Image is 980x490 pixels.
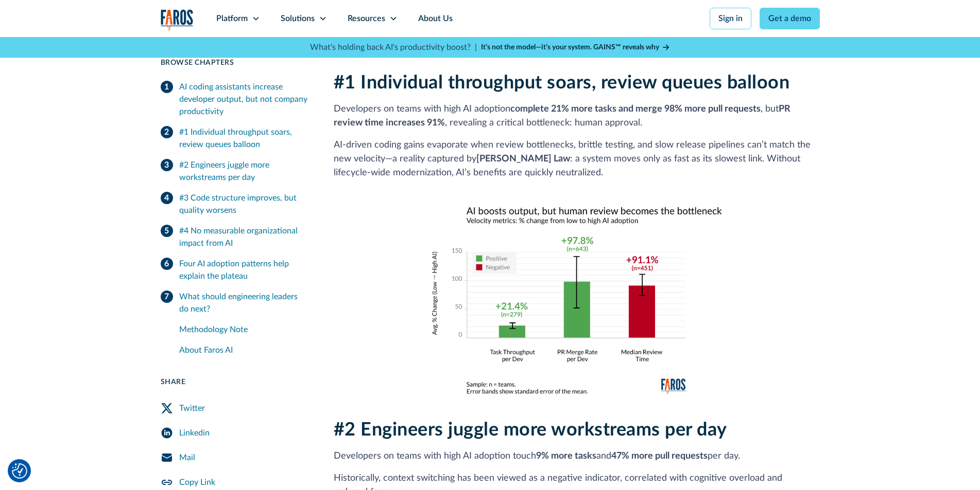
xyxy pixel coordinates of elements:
a: It’s not the model—it’s your system. GAINS™ reveals why [481,42,670,53]
img: Logo of the analytics and reporting company Faros. [161,9,194,30]
div: #2 Engineers juggle more workstreams per day [179,159,309,184]
div: Platform [216,12,248,25]
div: Browse Chapters [161,58,309,68]
h2: #1 Individual throughput soars, review queues balloon [334,72,820,94]
div: What should engineering leaders do next? [179,291,309,315]
a: AI coding assistants increase developer output, but not company productivity [161,77,309,122]
div: #1 Individual throughput soars, review queues balloon [179,126,309,151]
div: #4 No measurable organizational impact from AI [179,225,309,249]
a: LinkedIn Share [161,421,309,445]
a: #2 Engineers juggle more workstreams per day [161,155,309,188]
a: #4 No measurable organizational impact from AI [161,221,309,253]
div: Four AI adoption patterns help explain the plateau [179,258,309,282]
div: Share [161,377,309,388]
button: Cookie Settings [12,463,27,479]
p: Developers on teams with high AI adoption touch and per day. [334,449,820,463]
a: About Faros AI [179,340,309,360]
div: Methodology Note [179,323,309,336]
strong: It’s not the model—it’s your system. GAINS™ reveals why [481,44,659,51]
a: Methodology Note [179,319,309,340]
p: AI‑driven coding gains evaporate when review bottlenecks, brittle testing, and slow release pipel... [334,138,820,180]
a: Sign in [710,8,751,29]
strong: complete 21% more tasks and merge 98% more pull requests [510,104,761,114]
div: Copy Link [179,476,215,488]
a: Twitter Share [161,396,309,421]
h2: #2 Engineers juggle more workstreams per day [334,419,820,441]
strong: 9% more tasks [536,451,596,461]
div: Resources [348,12,385,25]
a: Mail Share [161,445,309,470]
p: Developers on teams with high AI adoption , but , revealing a critical bottleneck: human approval. [334,102,820,130]
a: What should engineering leaders do next? [161,286,309,319]
div: Linkedin [179,427,210,439]
img: Revisit consent button [12,463,27,479]
div: Mail [179,451,195,464]
p: What's holding back AI's productivity boost? | [310,41,477,53]
div: Solutions [281,12,315,25]
strong: [PERSON_NAME] Law [476,154,570,164]
a: Four AI adoption patterns help explain the plateau [161,253,309,286]
div: Twitter [179,402,205,414]
div: AI coding assistants increase developer output, but not company productivity [179,81,309,118]
div: #3 Code structure improves, but quality worsens [179,192,309,216]
strong: PR review time increases 91% [334,104,790,128]
a: #1 Individual throughput soars, review queues balloon [161,122,309,155]
a: home [161,9,194,30]
a: Get a demo [760,8,820,29]
div: About Faros AI [179,344,309,356]
strong: 47% more pull requests [611,451,708,461]
a: #3 Code structure improves, but quality worsens [161,188,309,221]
